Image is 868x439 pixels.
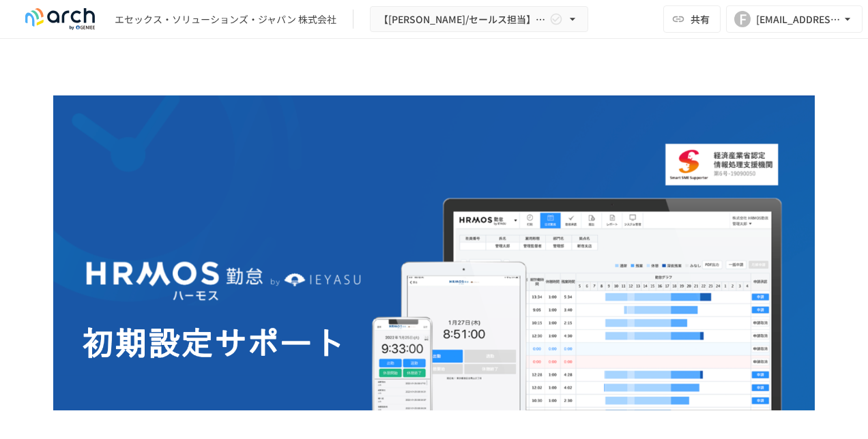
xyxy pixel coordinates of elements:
div: F [734,11,751,27]
div: [EMAIL_ADDRESS][DOMAIN_NAME] [756,11,841,28]
button: F[EMAIL_ADDRESS][DOMAIN_NAME] [726,5,863,33]
button: 共有 [663,5,721,33]
div: エセックス・ソリューションズ・ジャパン 株式会社 [115,12,336,27]
span: 共有 [691,12,710,27]
img: logo-default@2x-9cf2c760.svg [16,8,104,30]
span: 【[PERSON_NAME]/セールス担当】エセックス・ソリューションズ・ジャパン株式会社様_初期設定サポート [379,11,547,28]
button: 【[PERSON_NAME]/セールス担当】エセックス・ソリューションズ・ジャパン株式会社様_初期設定サポート [370,6,588,33]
